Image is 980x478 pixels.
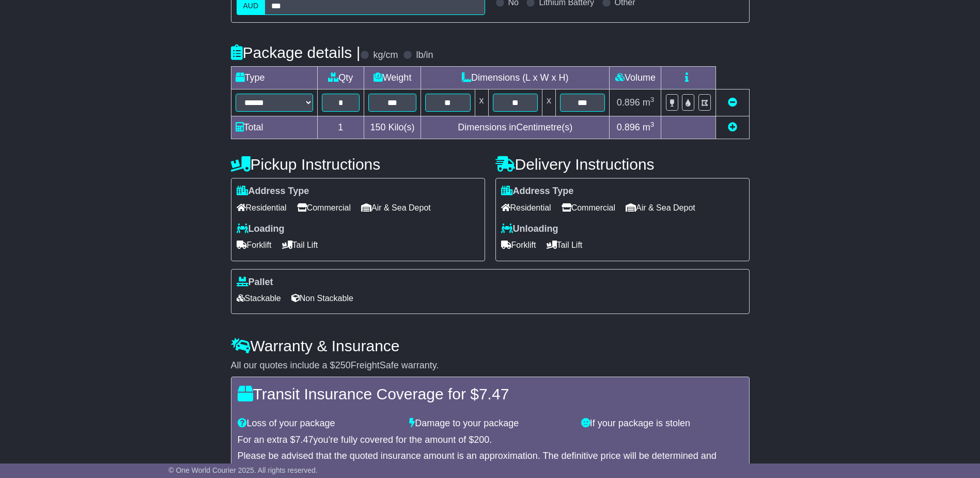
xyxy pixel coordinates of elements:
[404,418,576,429] div: Damage to your package
[416,50,433,61] label: lb/in
[237,223,285,235] label: Loading
[501,186,574,197] label: Address Type
[421,116,610,139] td: Dimensions in Centimetre(s)
[643,97,655,108] span: m
[297,200,351,216] span: Commercial
[231,337,750,354] h4: Warranty & Insurance
[610,67,661,89] td: Volume
[650,96,655,103] sup: 3
[231,67,317,89] td: Type
[231,156,485,173] h4: Pickup Instructions
[238,435,743,446] div: For an extra $ you're fully covered for the amount of $ .
[650,121,655,128] sup: 3
[364,116,421,139] td: Kilo(s)
[317,116,364,139] td: 1
[501,223,558,235] label: Unloading
[237,200,287,216] span: Residential
[370,122,386,132] span: 150
[475,89,488,116] td: x
[238,385,743,402] h4: Transit Insurance Coverage for $
[421,67,610,89] td: Dimensions (L x W x H)
[317,67,364,89] td: Qty
[728,97,737,108] a: Remove this item
[282,237,318,253] span: Tail Lift
[364,67,421,89] td: Weight
[231,360,750,371] div: All our quotes include a $ FreightSafe warranty.
[495,156,750,173] h4: Delivery Instructions
[562,200,615,216] span: Commercial
[542,89,555,116] td: x
[479,385,509,402] span: 7.47
[576,418,748,429] div: If your package is stolen
[237,277,273,288] label: Pallet
[501,200,551,216] span: Residential
[373,50,398,61] label: kg/cm
[335,360,351,370] span: 250
[643,122,655,132] span: m
[626,200,695,216] span: Air & Sea Depot
[231,44,361,61] h4: Package details |
[237,186,309,197] label: Address Type
[237,237,272,253] span: Forklift
[474,435,489,445] span: 200
[617,122,640,132] span: 0.896
[291,290,353,306] span: Non Stackable
[168,466,318,474] span: © One World Courier 2025. All rights reserved.
[501,237,536,253] span: Forklift
[238,451,743,473] div: Please be advised that the quoted insurance amount is an approximation. The definitive price will...
[361,200,431,216] span: Air & Sea Depot
[232,418,405,429] div: Loss of your package
[231,116,317,139] td: Total
[547,237,583,253] span: Tail Lift
[617,97,640,108] span: 0.896
[728,122,737,132] a: Add new item
[295,435,314,445] span: 7.47
[237,290,281,306] span: Stackable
